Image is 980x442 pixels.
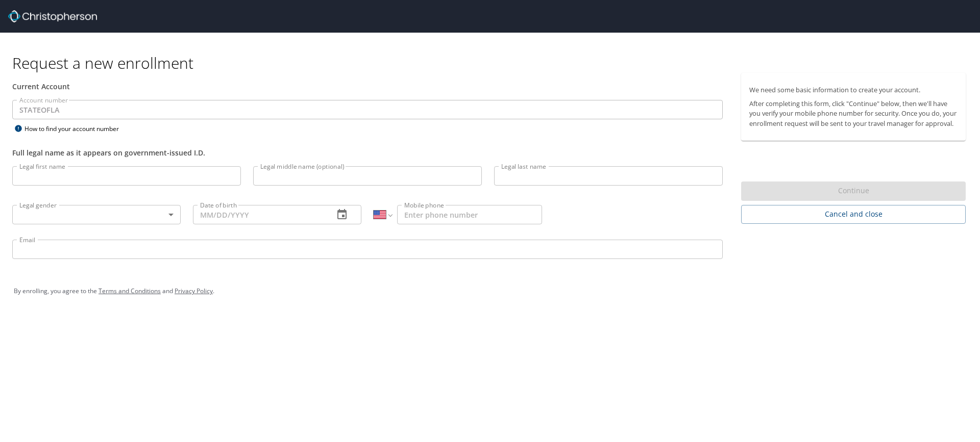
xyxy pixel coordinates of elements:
[99,287,161,295] a: Terms and Conditions
[12,205,181,224] div: ​
[741,205,966,224] button: Cancel and close
[397,205,542,224] input: Enter phone number
[193,205,326,224] input: MM/DD/YYYY
[12,53,974,73] h1: Request a new enrollment
[749,99,958,128] p: After completing this form, click "Continue" below, then we'll have you verify your mobile phone ...
[175,287,213,295] a: Privacy Policy
[749,208,958,221] span: Cancel and close
[12,122,140,135] div: How to find your account number
[8,10,97,22] img: cbt logo
[14,278,966,304] div: By enrolling, you agree to the and .
[749,85,958,95] p: We need some basic information to create your account.
[12,81,723,92] div: Current Account
[12,147,723,158] div: Full legal name as it appears on government-issued I.D.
